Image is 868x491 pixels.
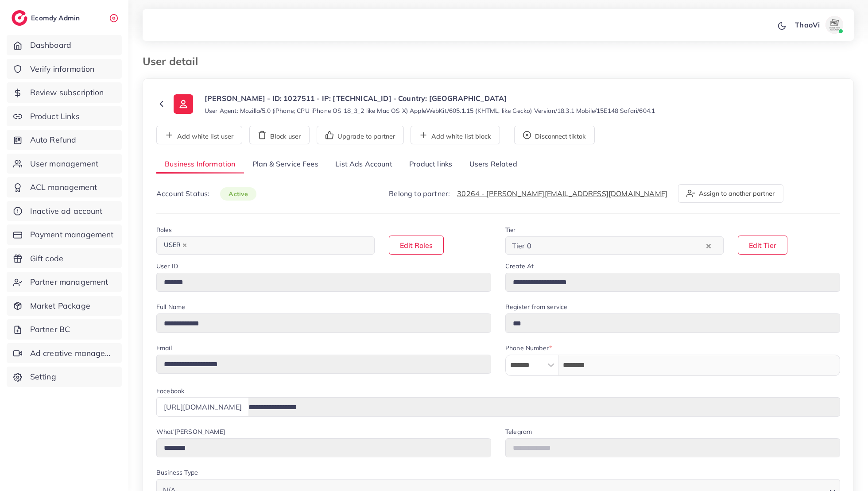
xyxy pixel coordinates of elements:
[510,239,533,252] span: Tier 0
[505,344,552,352] label: Phone Number
[156,302,185,311] label: Full Name
[30,253,63,264] span: Gift code
[156,387,184,395] label: Facebook
[156,468,198,477] label: Business Type
[505,302,567,311] label: Register from service
[505,236,724,255] div: Search for option
[220,187,256,201] span: active
[7,130,122,150] a: Auto Refund
[825,16,843,34] img: avatar
[790,16,847,34] a: ThaoViavatar
[30,205,103,217] span: Inactive ad account
[156,397,249,416] div: [URL][DOMAIN_NAME]
[30,134,77,146] span: Auto Refund
[514,126,595,144] button: Disconnect tiktok
[7,224,122,245] a: Payment management
[795,19,820,30] p: ThaoVi
[7,201,122,221] a: Inactive ad account
[30,39,71,51] span: Dashboard
[505,225,516,234] label: Tier
[182,243,187,247] button: Deselect USER
[156,225,172,234] label: Roles
[143,55,205,68] h3: User detail
[30,111,80,122] span: Product Links
[7,319,122,340] a: Partner BC
[411,126,500,144] button: Add white list block
[7,59,122,79] a: Verify information
[7,177,122,197] a: ACL management
[7,106,122,127] a: Product Links
[30,229,114,240] span: Payment management
[317,126,404,144] button: Upgrade to partner
[7,343,122,363] a: Ad creative management
[244,155,327,174] a: Plan & Service Fees
[457,189,667,198] a: 30264 - [PERSON_NAME][EMAIL_ADDRESS][DOMAIN_NAME]
[678,184,783,203] button: Assign to another partner
[30,63,95,75] span: Verify information
[7,272,122,292] a: Partner management
[7,154,122,174] a: User management
[505,427,532,436] label: Telegram
[12,10,27,26] img: logo
[156,262,178,271] label: User ID
[30,87,104,98] span: Review subscription
[7,367,122,387] a: Setting
[7,296,122,316] a: Market Package
[156,344,172,352] label: Email
[389,236,444,255] button: Edit Roles
[156,188,256,199] p: Account Status:
[706,240,711,251] button: Clear Selected
[160,239,191,251] span: USER
[205,93,655,104] p: [PERSON_NAME] - ID: 1027511 - IP: [TECHNICAL_ID] - Country: [GEOGRAPHIC_DATA]
[249,126,310,144] button: Block user
[156,126,242,144] button: Add white list user
[30,158,98,170] span: User management
[30,300,90,312] span: Market Package
[30,276,108,288] span: Partner management
[12,10,82,26] a: logoEcomdy Admin
[156,427,225,436] label: What'[PERSON_NAME]
[7,35,122,55] a: Dashboard
[31,14,82,22] h2: Ecomdy Admin
[156,236,375,255] div: Search for option
[30,324,70,335] span: Partner BC
[205,106,655,115] small: User Agent: Mozilla/5.0 (iPhone; CPU iPhone OS 18_3_2 like Mac OS X) AppleWebKit/605.1.15 (KHTML,...
[30,348,115,359] span: Ad creative management
[30,371,56,383] span: Setting
[30,182,97,193] span: ACL management
[192,239,363,252] input: Search for option
[7,248,122,269] a: Gift code
[738,236,787,255] button: Edit Tier
[156,155,244,174] a: Business Information
[461,155,525,174] a: Users Related
[327,155,401,174] a: List Ads Account
[534,239,704,252] input: Search for option
[505,262,534,271] label: Create At
[174,94,193,114] img: ic-user-info.36bf1079.svg
[7,82,122,103] a: Review subscription
[401,155,461,174] a: Product links
[389,188,667,199] p: Belong to partner:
